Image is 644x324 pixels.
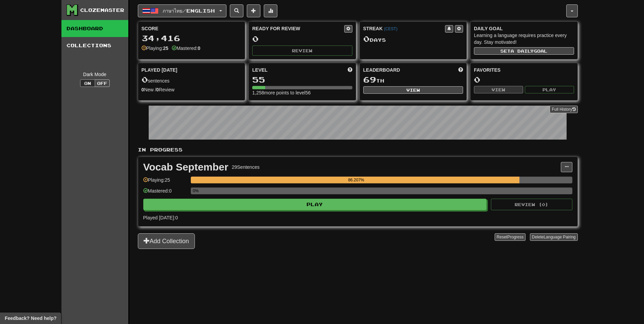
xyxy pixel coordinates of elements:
[142,25,242,32] div: Score
[80,79,95,87] button: On
[491,199,572,210] button: Review (0)
[143,162,228,172] div: Vocab September
[142,75,148,84] span: 0
[474,25,574,32] div: Daily Goal
[142,34,242,42] div: 34,416
[474,47,574,55] button: Seta dailygoal
[198,46,200,51] strong: 0
[138,4,226,17] button: ภาษาไทย/English
[193,177,520,183] div: 86.207%
[142,87,144,92] strong: 0
[172,45,200,52] div: Mastered:
[348,67,352,73] span: Score more points to level up
[138,146,578,153] p: In Progress
[525,86,574,93] button: Play
[252,35,352,43] div: 0
[61,20,128,37] a: Dashboard
[550,106,577,113] a: Full History
[232,164,260,170] div: 29 Sentences
[5,315,56,322] span: Open feedback widget
[363,35,463,43] div: Day s
[474,67,574,73] div: Favorites
[511,49,534,53] span: a daily
[142,86,242,93] div: New / Review
[80,7,124,14] div: Clozemaster
[252,67,268,73] span: Level
[544,235,575,239] span: Language Pairing
[495,233,526,241] button: ResetProgress
[252,25,344,32] div: Ready for Review
[143,187,187,199] div: Mastered: 0
[252,89,352,96] div: 1,258 more points to level 56
[67,71,123,78] div: Dark Mode
[142,45,168,52] div: Playing:
[95,79,110,87] button: Off
[474,75,574,84] div: 0
[384,26,398,31] a: (CEST)
[507,235,523,239] span: Progress
[163,8,215,14] span: ภาษาไทย / English
[143,215,178,220] span: Played [DATE]: 0
[363,67,400,73] span: Leaderboard
[138,233,195,249] button: Add Collection
[142,67,178,73] span: Played [DATE]
[61,37,128,54] a: Collections
[163,46,168,51] strong: 25
[363,25,445,32] div: Streak
[474,86,523,93] button: View
[252,75,352,84] div: 55
[363,75,376,84] span: 69
[363,34,370,43] span: 0
[363,75,463,84] div: th
[530,233,578,241] button: DeleteLanguage Pairing
[156,87,159,92] strong: 0
[264,4,277,17] button: More stats
[143,199,487,210] button: Play
[458,67,463,73] span: This week in points, UTC
[230,4,243,17] button: Search sentences
[252,46,352,56] button: Review
[363,86,463,94] button: View
[247,4,260,17] button: Add sentence to collection
[143,177,187,188] div: Playing: 25
[142,75,242,84] div: sentences
[474,32,574,46] div: Learning a language requires practice every day. Stay motivated!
